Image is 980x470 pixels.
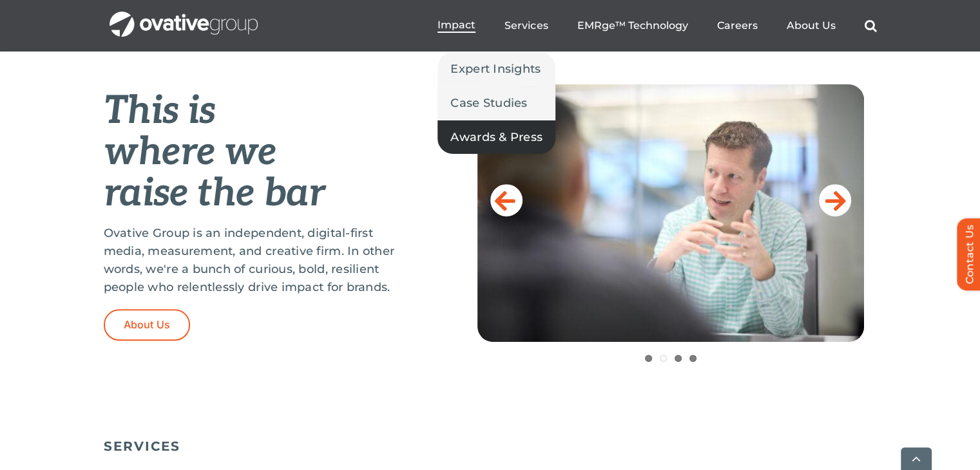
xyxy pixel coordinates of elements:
[450,60,541,78] span: Expert Insights
[437,19,476,33] a: Impact
[786,19,835,32] a: About Us
[437,5,876,46] nav: Menu
[675,355,682,362] a: 3
[660,355,667,362] a: 2
[104,309,191,341] a: About Us
[104,438,877,454] h5: SERVICES
[104,129,277,176] em: where we
[437,86,555,120] a: Case Studies
[716,19,757,32] a: Careers
[477,84,864,342] img: Home-Raise-the-Bar-2.jpeg
[864,19,876,32] a: Search
[689,355,697,362] a: 4
[437,19,476,32] span: Impact
[104,224,413,296] p: Ovative Group is an independent, digital-first media, measurement, and creative firm. In other wo...
[437,120,555,154] a: Awards & Press
[504,19,548,32] a: Services
[450,128,543,146] span: Awards & Press
[124,319,171,331] span: About Us
[104,88,216,135] em: This is
[450,94,527,112] span: Case Studies
[110,10,258,23] a: OG_Full_horizontal_WHT
[645,355,652,362] a: 1
[437,52,555,86] a: Expert Insights
[577,19,687,32] a: EMRge™ Technology
[104,171,325,217] em: raise the bar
